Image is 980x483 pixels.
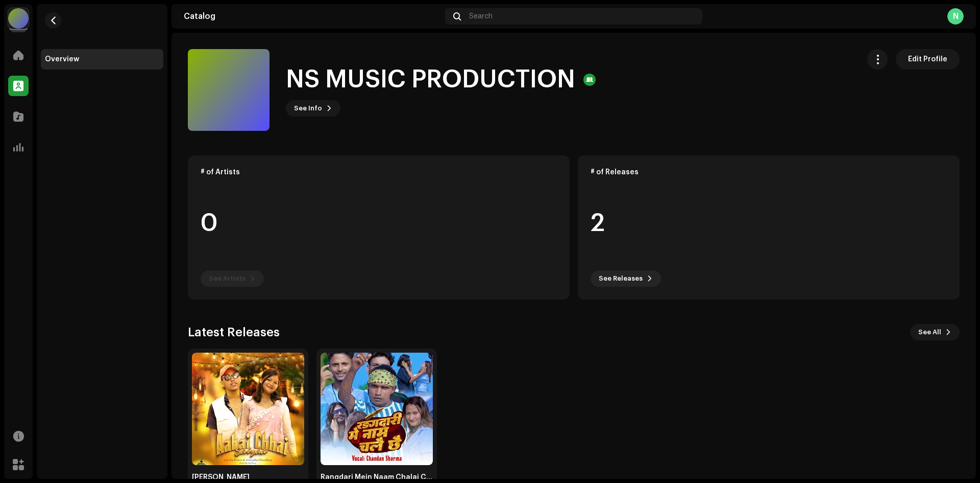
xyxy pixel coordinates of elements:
span: See Info [294,98,322,119]
div: Catalog [184,12,441,20]
button: See All [910,324,960,340]
img: d14152a5-f980-49fb-aa02-b2ddce947a28 [192,353,304,465]
div: # of Releases [591,168,947,176]
span: See All [918,322,941,342]
button: Edit Profile [896,49,960,70]
span: Edit Profile [908,49,947,70]
button: See Info [286,100,340,117]
img: 32c74ade-a3af-421d-99f6-a89701c80524 [321,353,433,465]
div: [PERSON_NAME] [192,473,304,481]
h1: NS MUSIC PRODUCTION [286,63,575,96]
re-o-card-data: # of Releases [578,155,960,300]
div: Overview [45,55,79,63]
div: Rangdari Mein Naam Chalai Chhai [321,473,433,481]
re-m-nav-item: Overview [41,49,163,70]
span: Search [469,12,493,20]
re-o-card-data: # of Artists [188,155,570,300]
div: N [947,8,964,25]
h3: Latest Releases [188,324,280,340]
button: See Releases [591,270,661,287]
span: See Releases [599,268,643,289]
